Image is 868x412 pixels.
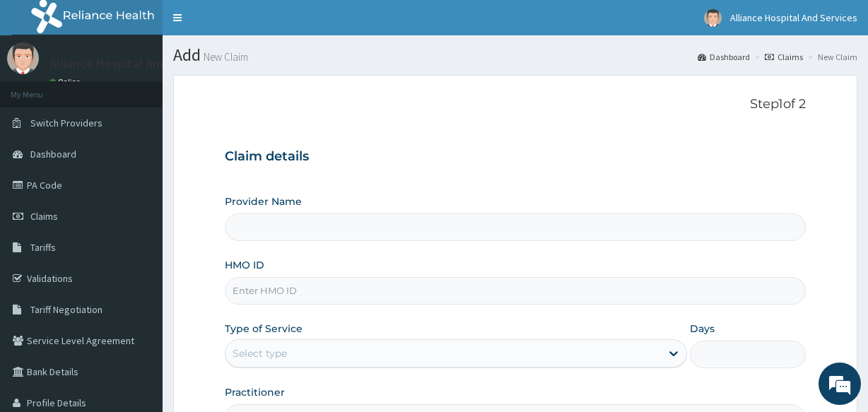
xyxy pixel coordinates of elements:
label: HMO ID [225,258,264,272]
p: Alliance Hospital And Services [49,57,216,70]
label: Practitioner [225,385,285,399]
span: Dashboard [30,148,76,160]
div: Select type [233,346,287,360]
label: Days [690,322,715,336]
span: Tariff Negotiation [30,303,102,316]
label: Provider Name [225,194,302,208]
h1: Add [173,46,857,64]
a: Online [49,77,83,87]
p: Step 1 of 2 [225,97,805,112]
li: New Claim [804,51,857,63]
small: New Claim [201,52,248,62]
img: User Image [7,42,39,74]
img: User Image [704,9,722,27]
h3: Claim details [225,149,805,165]
span: Alliance Hospital And Services [730,11,857,24]
span: Switch Providers [30,117,102,129]
a: Dashboard [698,51,750,63]
label: Type of Service [225,322,303,336]
input: Enter HMO ID [225,277,805,305]
span: Claims [30,210,58,223]
span: Tariffs [30,241,56,254]
a: Claims [765,51,803,63]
